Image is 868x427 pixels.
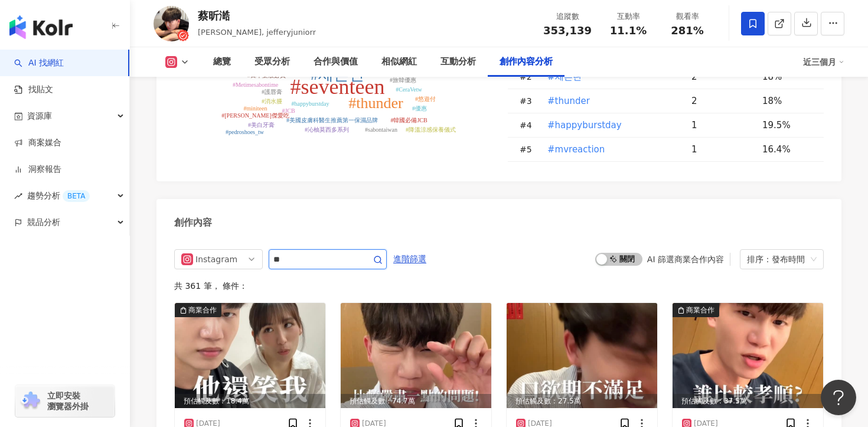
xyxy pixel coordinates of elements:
[195,250,234,269] div: Instagram
[547,89,590,113] button: #thunder
[390,117,428,123] tspan: #韓國必備JCB
[753,65,824,89] td: 18%
[9,15,73,39] img: logo
[665,11,710,22] div: 觀看率
[507,303,657,408] img: post-image
[537,113,682,138] td: #happyburstday
[286,117,378,123] tspan: #美國皮膚科醫生推薦第一保濕品牌
[248,122,275,128] tspan: #美白牙膏
[175,303,325,408] img: post-image
[762,94,812,107] div: 18%
[691,119,753,132] div: 1
[520,119,537,132] div: # 4
[27,103,52,129] span: 資源庫
[198,8,316,23] div: 蔡昕澔
[507,303,657,408] div: post-image預估觸及數：27.5萬
[254,55,290,69] div: 受眾分析
[381,55,417,69] div: 相似網紅
[393,250,426,269] span: 進階篩選
[547,70,582,83] span: #세븐틴
[341,394,491,409] div: 預估觸及數：74.7萬
[440,55,476,69] div: 互動分析
[154,6,189,41] img: KOL Avatar
[396,86,422,93] tspan: #CeraVetw
[292,100,329,107] tspan: #happyburstday
[188,304,217,316] div: 商業合作
[262,98,282,105] tspan: #消水腫
[547,94,590,107] span: #thunder
[390,77,416,83] tspan: #旅韓優惠
[537,138,682,162] td: #mvreaction
[14,192,22,200] span: rise
[547,65,582,89] button: #세븐틴
[691,143,753,156] div: 1
[500,55,553,69] div: 創作內容分析
[547,113,622,137] button: #happyburstday
[520,143,537,156] div: # 5
[762,70,812,83] div: 18%
[175,303,325,408] div: post-image商業合作預估觸及數：18.4萬
[671,25,704,37] span: 281%
[406,126,456,133] tspan: #降溫涼感保養儀式
[14,137,61,149] a: 商案媒合
[221,112,289,119] tspan: #[PERSON_NAME]傑愛吃
[282,107,295,114] tspan: #JCB
[14,164,61,175] a: 洞察報告
[244,105,267,112] tspan: #miniteen
[673,303,823,408] img: post-image
[647,255,724,264] div: AI 篩選商業合作內容
[520,70,537,83] div: # 2
[543,11,592,22] div: 追蹤數
[520,94,537,107] div: # 3
[610,25,647,37] span: 11.1%
[507,394,657,409] div: 預估觸及數：27.5萬
[47,390,89,412] span: 立即安裝 瀏覽器外掛
[341,303,491,408] div: post-image預估觸及數：74.7萬
[691,94,753,107] div: 2
[213,55,231,69] div: 總覽
[341,303,491,408] img: post-image
[537,89,682,113] td: #thunder
[547,119,622,132] span: #happyburstday
[543,24,592,37] span: 353,139
[305,126,349,133] tspan: #沁柚莫西多系列
[673,394,823,409] div: 預估觸及數：37.5萬
[291,75,385,99] tspan: #seventeen
[821,380,856,415] iframe: Help Scout Beacon - Open
[348,94,403,112] tspan: #thunder
[803,53,844,71] div: 近三個月
[175,394,325,409] div: 預估觸及數：18.4萬
[14,84,53,96] a: 找貼文
[753,113,824,138] td: 19.5%
[547,143,605,156] span: #mvreaction
[314,55,358,69] div: 合作與價值
[537,65,682,89] td: #세븐틴
[762,119,812,132] div: 19.5%
[63,190,90,202] div: BETA
[365,126,397,133] tspan: #sabontaiwan
[27,209,60,236] span: 競品分析
[14,57,64,69] a: searchAI 找網紅
[606,11,651,22] div: 互動率
[174,216,212,229] div: 創作內容
[762,143,812,156] div: 16.4%
[412,105,427,112] tspan: #優惠
[393,249,427,268] button: 進階篩選
[15,385,115,417] a: chrome extension立即安裝 瀏覽器外掛
[198,28,316,37] span: [PERSON_NAME], jefferyjuniorr
[174,281,824,291] div: 共 361 筆 ， 條件：
[747,250,806,269] div: 排序：發布時間
[547,138,605,161] button: #mvreaction
[415,96,436,102] tspan: #悠遊付
[233,82,279,88] tspan: #Metimesabontime
[753,89,824,113] td: 18%
[691,70,753,83] div: 2
[262,89,282,95] tspan: #護唇膏
[226,129,265,135] tspan: #pedroshoes_tw
[686,304,714,316] div: 商業合作
[753,138,824,162] td: 16.4%
[19,392,42,410] img: chrome extension
[673,303,823,408] div: post-image商業合作預估觸及數：37.5萬
[27,182,90,209] span: 趨勢分析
